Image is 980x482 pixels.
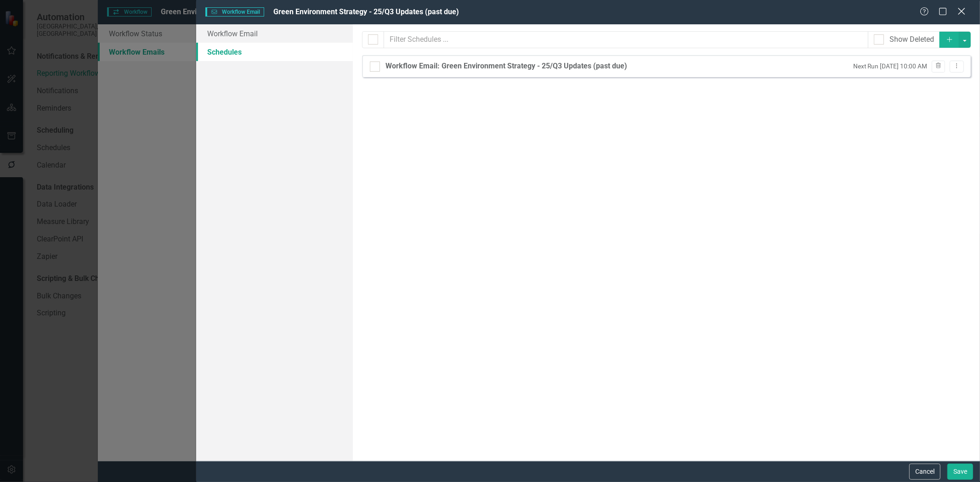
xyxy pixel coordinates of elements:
span: Green Environment Strategy - 25/Q3 Updates (past due) [273,7,459,16]
small: Next Run [DATE] 10:00 AM [853,62,927,71]
button: Cancel [909,464,940,480]
a: Schedules [196,43,353,61]
div: Show Deleted [889,34,934,45]
input: Filter Schedules ... [384,31,868,48]
button: Save [947,464,973,480]
a: Workflow Email [196,24,353,43]
div: Workflow Email: Green Environment Strategy - 25/Q3 Updates (past due) [385,61,627,72]
span: Workflow Email [205,7,264,17]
